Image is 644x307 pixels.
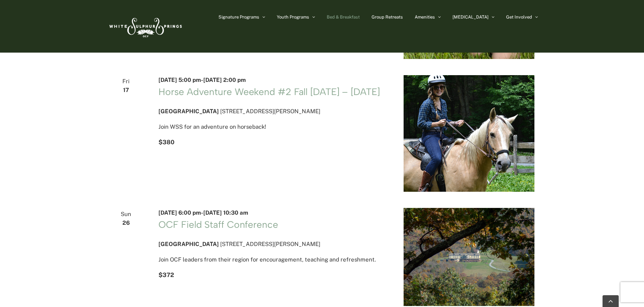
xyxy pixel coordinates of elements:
img: horse2 [404,75,534,192]
span: $372 [158,271,174,278]
p: Join OCF leaders from their region for encouragement, teaching and refreshment. [158,255,387,265]
span: $380 [158,139,174,146]
time: - [158,209,248,216]
span: Signature Programs [218,15,259,19]
img: White Sulphur Springs Logo [106,10,184,42]
span: [STREET_ADDRESS][PERSON_NAME] [220,241,320,247]
a: OCF Field Staff Conference [158,219,278,230]
span: 17 [110,85,142,95]
span: [DATE] 10:30 am [203,209,248,216]
span: [GEOGRAPHIC_DATA] [158,241,219,247]
img: Heritage House Fall-min [404,208,534,306]
a: Horse Adventure Weekend #2 Fall [DATE] – [DATE] [158,86,380,97]
span: [DATE] 6:00 pm [158,209,201,216]
span: Youth Programs [277,15,309,19]
span: [GEOGRAPHIC_DATA] [158,108,219,115]
span: [STREET_ADDRESS][PERSON_NAME] [220,108,320,115]
span: Amenities [415,15,435,19]
span: Get Involved [506,15,532,19]
span: [MEDICAL_DATA] [452,15,489,19]
span: Group Retreats [372,15,403,19]
span: [DATE] 2:00 pm [203,76,246,83]
span: Fri [110,76,142,86]
span: Sun [110,209,142,219]
span: Bed & Breakfast [327,15,360,19]
time: - [158,76,246,83]
p: Join WSS for an adventure on horseback! [158,122,387,132]
span: 26 [110,218,142,228]
span: [DATE] 5:00 pm [158,76,201,83]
